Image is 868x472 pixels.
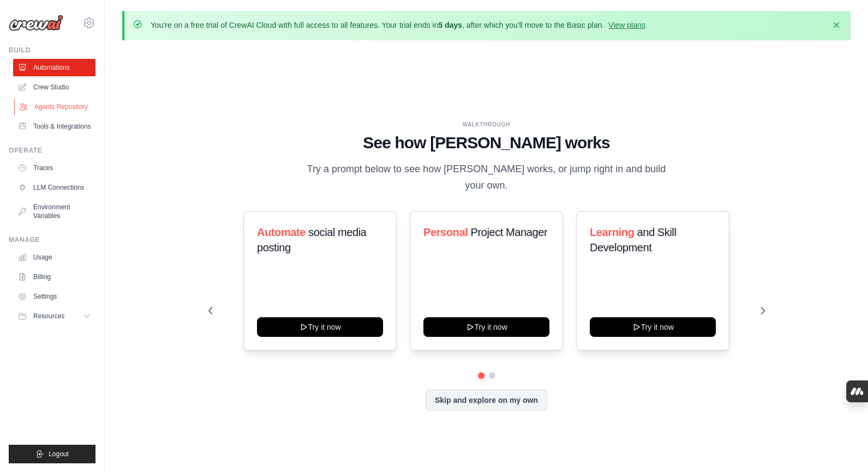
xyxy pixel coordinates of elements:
[423,317,549,337] button: Try it now
[9,235,95,244] div: Manage
[13,249,95,266] a: Usage
[13,78,95,96] a: Crew Studio
[13,118,95,135] a: Tools & Integrations
[426,390,547,410] button: Skip and explore on my own
[151,20,648,31] p: You're on a free trial of CrewAI Cloud with full access to all features. Your trial ends in , aft...
[303,161,670,193] p: Try a prompt below to see how [PERSON_NAME] works, or jump right in and build your own.
[590,226,634,238] span: Learning
[608,21,645,29] a: View plans
[13,288,95,305] a: Settings
[438,21,462,29] strong: 5 days
[208,133,765,153] h1: See how [PERSON_NAME] works
[208,120,765,129] div: WALKTHROUGH
[14,98,97,116] a: Agents Repository
[13,268,95,286] a: Billing
[257,226,367,253] span: social media posting
[13,307,95,325] button: Resources
[423,226,468,238] span: Personal
[813,420,868,472] iframe: Chat Widget
[33,312,64,320] span: Resources
[257,317,383,337] button: Try it now
[257,226,306,238] span: Automate
[590,317,716,337] button: Try it now
[9,15,63,31] img: Logo
[9,146,95,155] div: Operate
[13,59,95,76] a: Automations
[9,445,95,463] button: Logout
[470,226,547,238] span: Project Manager
[13,159,95,177] a: Traces
[49,450,69,458] span: Logout
[13,179,95,196] a: LLM Connections
[590,226,676,253] span: and Skill Development
[9,46,95,55] div: Build
[13,198,95,225] a: Environment Variables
